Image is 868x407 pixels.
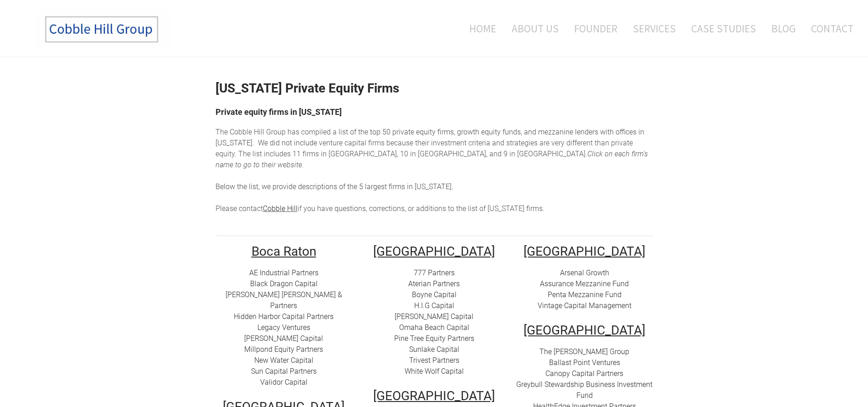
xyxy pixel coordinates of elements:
a: Assurance Mezzanine Fund [540,279,629,288]
a: Penta Mezzanine Fund [548,290,621,299]
a: 777 Partners [414,268,455,277]
a: [PERSON_NAME] Capital [395,312,473,321]
a: Millpond Equity Partners [244,345,323,354]
a: [PERSON_NAME] Capital [244,334,323,343]
a: Case Studies [684,10,763,47]
a: Ballast Point Ventures [549,358,620,367]
a: White Wolf Capital [405,367,464,376]
a: Validor Capital [260,378,308,386]
a: Omaha Beach Capital [399,323,469,332]
a: Founder [567,10,624,47]
span: The Cobble Hill Group has compiled a list of t [216,128,360,136]
div: he top 50 private equity firms, growth equity funds, and mezzanine lenders with offices in [US_ST... [216,127,653,214]
u: ​[GEOGRAPHIC_DATA] [524,244,645,259]
img: The Cobble Hill Group LLC [35,10,171,50]
em: Click on each firm's name to go to their website. [216,149,648,169]
a: Arsenal Growth [560,268,609,277]
a: Hidden Harbor Capital Partners [234,312,334,321]
a: [PERSON_NAME] [PERSON_NAME] & Partners [226,290,342,310]
u: [GEOGRAPHIC_DATA] [373,244,495,259]
span: Please contact if you have questions, corrections, or additions to the list of [US_STATE] firms. [216,204,544,213]
a: Home [456,10,503,47]
a: Pine Tree Equity Partners [394,334,474,343]
a: About Us [505,10,565,47]
a: Trivest Partners [409,356,459,365]
a: AE Industrial Partners [249,268,318,277]
a: Services [626,10,683,47]
a: The [PERSON_NAME] Group [539,347,629,356]
a: Contact [804,10,853,47]
a: New Water Capital [254,356,313,365]
strong: [US_STATE] Private Equity Firms [216,81,399,96]
a: Blog [765,10,802,47]
u: [GEOGRAPHIC_DATA] [524,323,645,338]
a: Cobble Hill [263,204,298,213]
a: Greybull Stewardship Business Investment Fund [516,380,652,400]
a: Sunlake Capital [409,345,459,354]
a: Canopy Capital Partners [545,369,623,378]
a: Vintage Capital Management [538,301,632,310]
a: Legacy Ventures [257,323,310,332]
font: Private equity firms in [US_STATE] [216,107,342,117]
a: Boyne Capital [412,290,457,299]
a: H.I.G Capital [414,301,454,310]
a: Aterian Partners [408,279,460,288]
a: Black Dragon Capital [250,279,318,288]
a: Sun Capital Partners [251,367,317,376]
u: [GEOGRAPHIC_DATA] [373,388,495,403]
span: enture capital firms because their investment criteria and strategies are very different than pri... [216,139,633,158]
u: Boca Raton [252,244,316,259]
